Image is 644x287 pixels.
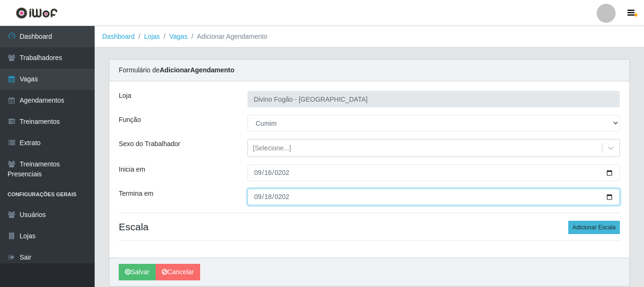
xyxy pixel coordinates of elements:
[253,143,291,153] div: [Selecione...]
[247,189,620,205] input: 00/00/0000
[568,221,620,234] button: Adicionar Escala
[16,7,58,19] img: CoreUI Logo
[119,189,153,199] label: Termina em
[119,91,131,101] label: Loja
[247,165,620,181] input: 00/00/0000
[95,26,644,48] nav: breadcrumb
[119,264,156,280] button: Salvar
[119,165,145,174] label: Inicia em
[119,115,141,125] label: Função
[187,32,267,42] li: Adicionar Agendamento
[119,221,620,233] h4: Escala
[156,264,200,280] a: Cancelar
[102,33,135,40] a: Dashboard
[169,33,188,40] a: Vagas
[109,60,629,81] div: Formulário de
[159,66,234,74] strong: Adicionar Agendamento
[144,33,159,40] a: Lojas
[119,139,180,149] label: Sexo do Trabalhador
